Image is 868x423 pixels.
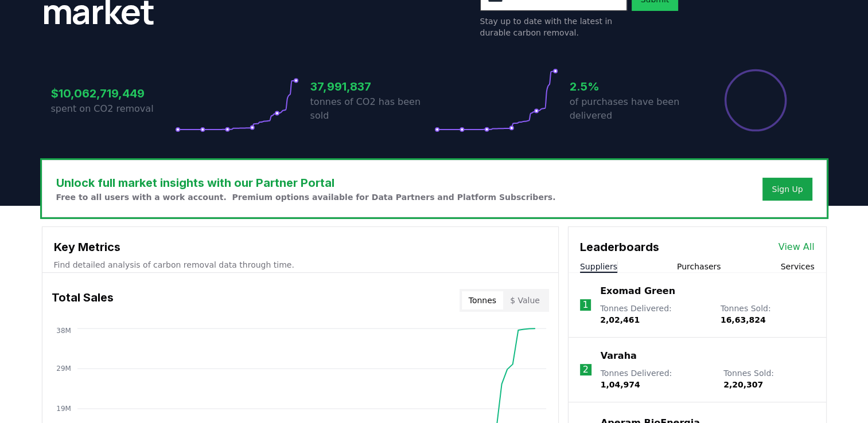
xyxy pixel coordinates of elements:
[762,178,812,201] button: Sign Up
[721,315,766,324] span: 16,63,824
[779,240,815,254] a: View All
[780,261,814,272] button: Services
[51,102,175,116] p: spent on CO2 removal
[52,289,114,312] h3: Total Sales
[310,78,434,95] h3: 37,991,837
[600,315,640,324] span: 2,02,461
[600,284,675,298] a: Exomad Green
[580,261,617,272] button: Suppliers
[582,298,588,312] p: 1
[56,365,71,373] tspan: 29M
[721,303,815,326] p: Tonnes Sold :
[54,259,547,271] p: Find detailed analysis of carbon removal data through time.
[580,238,659,256] h3: Leaderboards
[583,363,589,377] p: 2
[723,380,763,389] span: 2,20,307
[56,191,556,203] p: Free to all users with a work account. Premium options available for Data Partners and Platform S...
[723,68,788,132] div: Percentage of sales delivered
[503,291,547,310] button: $ Value
[723,367,814,390] p: Tonnes Sold :
[462,291,503,310] button: Tonnes
[56,174,556,191] h3: Unlock full market insights with our Partner Portal
[601,367,713,390] p: Tonnes Delivered :
[56,405,71,413] tspan: 19M
[772,183,803,195] a: Sign Up
[51,85,175,102] h3: $10,062,719,449
[601,380,640,389] span: 1,04,974
[56,327,71,335] tspan: 38M
[310,95,434,123] p: tonnes of CO2 has been sold
[570,78,694,95] h3: 2.5%
[480,15,627,38] p: Stay up to date with the latest in durable carbon removal.
[570,95,694,123] p: of purchases have been delivered
[677,261,721,272] button: Purchasers
[54,238,547,256] h3: Key Metrics
[600,303,709,326] p: Tonnes Delivered :
[601,349,637,363] a: Varaha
